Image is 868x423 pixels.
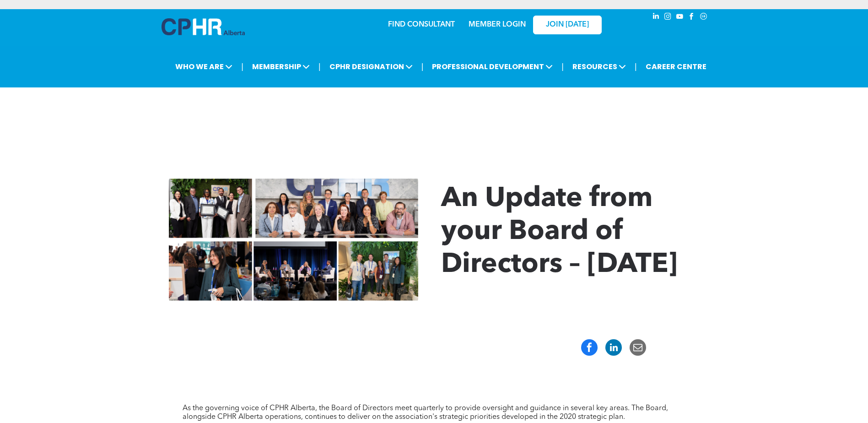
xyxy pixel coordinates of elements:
[533,16,602,34] a: JOIN [DATE]
[651,11,661,24] a: linkedin
[241,57,243,76] li: |
[318,57,321,76] li: |
[699,11,709,24] a: Social network
[635,57,637,76] li: |
[469,21,526,28] a: MEMBER LOGIN
[429,58,555,75] span: PROFESSIONAL DEVELOPMENT
[663,11,673,24] a: instagram
[687,11,697,24] a: facebook
[173,58,235,75] span: WHO WE ARE
[388,21,455,28] a: FIND CONSULTANT
[570,58,629,75] span: RESOURCES
[162,18,245,35] img: A blue and white logo for cp alberta
[643,58,709,75] a: CAREER CENTRE
[675,11,685,24] a: youtube
[441,185,678,279] span: An Update from your Board of Directors – [DATE]
[327,58,415,75] span: CPHR DESIGNATION
[561,57,564,76] li: |
[183,405,668,421] span: As the governing voice of CPHR Alberta, the Board of Directors meet quarterly to provide oversigh...
[546,21,589,29] span: JOIN [DATE]
[421,57,424,76] li: |
[249,58,313,75] span: MEMBERSHIP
